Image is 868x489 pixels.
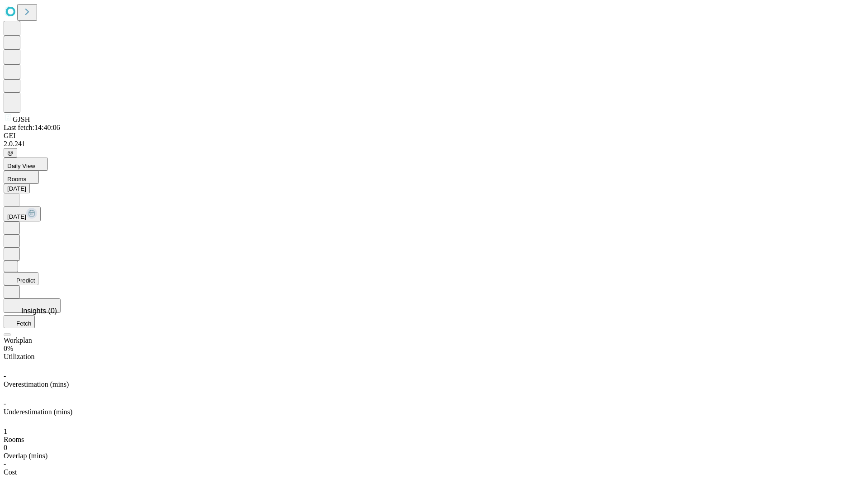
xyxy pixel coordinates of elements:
[4,427,7,435] span: 1
[4,468,17,476] span: Cost
[4,148,17,158] button: @
[13,115,30,123] span: GJSH
[4,336,32,344] span: Workplan
[4,372,6,380] span: -
[4,132,864,140] div: GEI
[4,184,30,193] button: [DATE]
[4,124,60,131] span: Last fetch: 14:40:06
[4,444,7,451] span: 0
[7,149,14,156] span: @
[4,206,41,221] button: [DATE]
[4,315,35,328] button: Fetch
[4,158,48,171] button: Daily View
[4,400,6,407] span: -
[4,460,6,468] span: -
[4,298,61,313] button: Insights (0)
[7,176,26,182] span: Rooms
[7,163,35,169] span: Daily View
[4,452,47,460] span: Overlap (mins)
[4,171,39,184] button: Rooms
[4,380,69,388] span: Overestimation (mins)
[4,140,864,148] div: 2.0.241
[4,408,72,416] span: Underestimation (mins)
[4,353,34,360] span: Utilization
[21,307,57,315] span: Insights (0)
[7,213,26,220] span: [DATE]
[4,345,13,352] span: 0%
[4,272,38,285] button: Predict
[4,436,24,443] span: Rooms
